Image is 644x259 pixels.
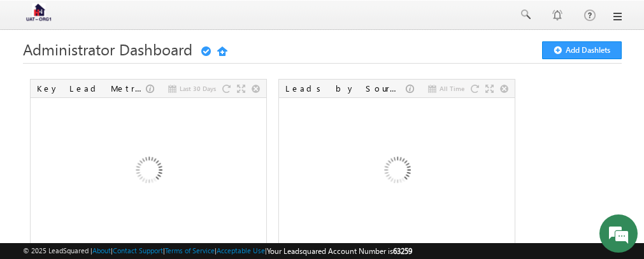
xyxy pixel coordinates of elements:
[23,245,412,257] span: © 2025 LeadSquared | | | | |
[542,41,622,59] button: Add Dashlets
[267,246,412,256] span: Your Leadsquared Account Number is
[23,39,192,59] span: Administrator Dashboard
[80,104,217,241] img: Loading...
[440,83,464,94] span: All Time
[165,246,215,255] a: Terms of Service
[23,3,55,25] img: Custom Logo
[393,246,412,256] span: 63259
[328,104,465,241] img: Loading...
[217,246,265,255] a: Acceptable Use
[113,246,163,255] a: Contact Support
[180,83,216,94] span: Last 30 Days
[92,246,111,255] a: About
[285,83,406,94] div: Leads by Sources
[37,83,146,94] div: Key Lead Metrics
